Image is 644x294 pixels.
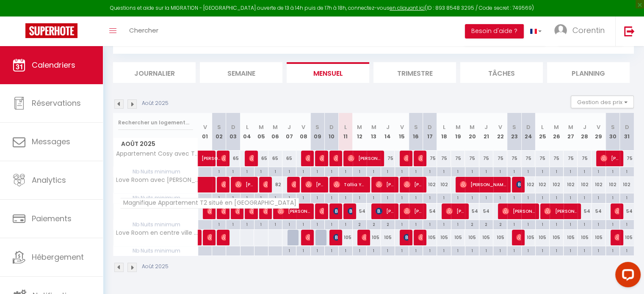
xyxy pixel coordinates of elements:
[423,167,437,175] div: 1
[409,113,423,151] th: 16
[367,230,381,245] div: 105
[25,23,77,38] img: Super Booking
[395,113,409,151] th: 15
[333,176,366,192] span: Tallia You
[339,113,353,151] th: 11
[296,246,310,254] div: 1
[390,4,425,11] a: en cliquant ici
[465,220,479,228] div: 2
[325,246,338,254] div: 1
[522,167,535,175] div: 1
[367,167,380,175] div: 1
[550,230,564,245] div: 105
[235,203,240,219] span: Baydir Berrahal
[353,246,366,254] div: 1
[437,193,451,201] div: 1
[554,24,567,37] img: ...
[507,113,521,151] th: 23
[386,123,390,131] abbr: J
[113,220,198,229] span: Nb Nuits minimum
[113,138,198,150] span: Août 2025
[123,16,165,46] a: Chercher
[231,123,235,131] abbr: D
[32,98,81,108] span: Réservations
[465,151,479,166] div: 75
[606,220,619,228] div: 1
[296,167,310,175] div: 1
[273,123,278,131] abbr: M
[591,177,605,192] div: 102
[291,176,296,192] span: [PERSON_NAME]
[282,113,296,151] th: 07
[240,193,254,201] div: 1
[404,176,422,192] span: [PERSON_NAME]
[282,151,296,166] div: 65
[221,229,226,245] span: [PERSON_NAME]
[221,176,226,192] span: [PERSON_NAME]
[409,246,423,254] div: 1
[376,176,394,192] span: [PERSON_NAME]
[296,220,310,228] div: 1
[564,220,577,228] div: 1
[451,113,465,151] th: 19
[578,230,591,245] div: 105
[592,220,605,228] div: 1
[217,123,221,131] abbr: S
[550,193,563,201] div: 1
[578,177,591,192] div: 102
[118,115,193,130] input: Rechercher un logement...
[578,193,591,201] div: 1
[418,229,423,245] span: [PERSON_NAME]
[451,230,465,245] div: 105
[564,113,578,151] th: 27
[423,203,437,219] div: 54
[507,151,521,166] div: 75
[268,220,282,228] div: 1
[516,176,521,192] span: [PERSON_NAME]
[353,113,367,151] th: 12
[614,229,619,245] span: [PERSON_NAME]
[129,26,158,35] span: Chercher
[339,220,352,228] div: 1
[605,177,619,192] div: 102
[381,151,395,166] div: 75
[226,151,240,166] div: 65
[465,203,479,219] div: 54
[263,176,268,192] span: [PERSON_NAME]
[484,123,488,131] abbr: J
[614,203,619,219] span: [PERSON_NAME]
[620,203,634,219] div: 54
[254,193,268,201] div: 1
[235,176,254,192] span: [PERSON_NAME]
[381,167,395,175] div: 1
[207,203,212,219] span: Laetitia
[381,230,395,245] div: 105
[367,246,380,254] div: 1
[479,230,493,245] div: 105
[428,123,432,131] abbr: D
[325,220,338,228] div: 1
[32,175,66,185] span: Analytics
[493,230,507,245] div: 105
[240,220,254,228] div: 1
[115,177,199,183] span: Love Room avec [PERSON_NAME] en plein centre ville
[404,229,408,245] span: [PERSON_NAME]
[451,220,465,228] div: 1
[512,123,516,131] abbr: S
[353,167,366,175] div: 1
[437,230,451,245] div: 105
[437,113,451,151] th: 18
[516,229,521,245] span: [PERSON_NAME]
[333,229,338,245] span: [PERSON_NAME]
[465,246,479,254] div: 1
[240,167,254,175] div: 1
[544,203,577,219] span: [PERSON_NAME]
[620,177,634,192] div: 102
[606,193,619,201] div: 1
[287,62,369,83] li: Mensuel
[200,62,282,83] li: Semaine
[507,167,521,175] div: 1
[591,113,605,151] th: 29
[624,26,635,36] img: logout
[578,220,591,228] div: 1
